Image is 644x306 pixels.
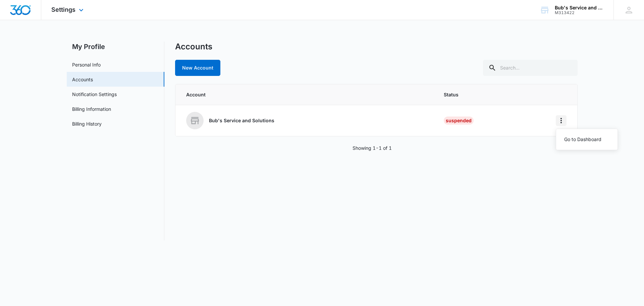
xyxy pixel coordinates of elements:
p: Bub's Service and Solutions [209,117,274,124]
span: Settings [51,6,75,13]
div: account id [555,10,604,15]
p: Showing 1-1 of 1 [353,144,392,151]
a: New Account [175,60,220,76]
a: Personal Info [72,61,101,68]
a: Notification Settings [72,91,117,98]
a: Accounts [72,76,93,83]
span: Status [444,91,540,98]
div: account name [555,5,604,10]
a: Billing History [72,120,102,127]
h2: My Profile [67,42,164,52]
button: Go to Dashboard [556,134,618,144]
input: Search... [483,60,578,76]
div: Go to Dashboard [564,137,601,142]
div: Suspended [444,117,474,125]
h1: Accounts [175,42,212,52]
a: Go to Dashboard [564,134,609,144]
button: Home [556,115,567,126]
span: Account [186,91,428,98]
a: Billing Information [72,105,111,113]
